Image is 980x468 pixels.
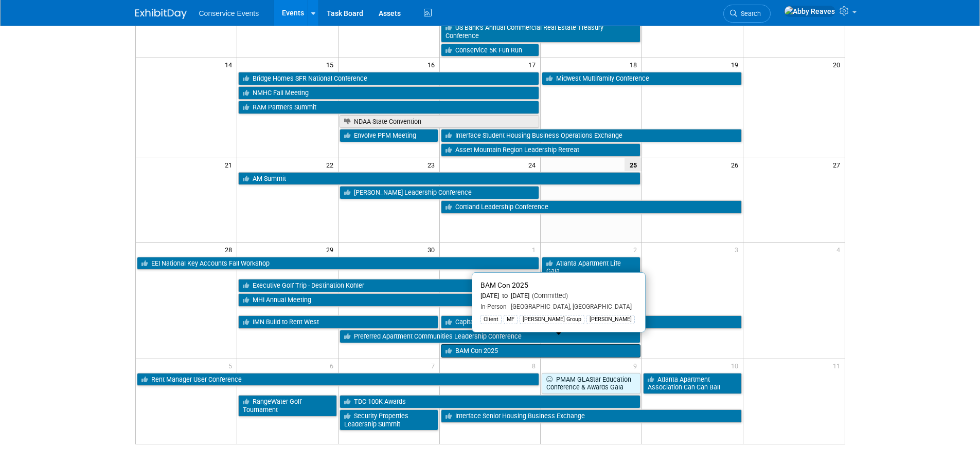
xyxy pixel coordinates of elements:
span: BAM Con 2025 [480,281,528,289]
span: 6 [329,359,338,372]
span: 20 [832,58,845,71]
span: 1 [531,243,540,256]
span: 11 [832,359,845,372]
span: 16 [426,58,439,71]
span: 25 [625,158,642,171]
a: AM Summit [238,172,640,185]
a: Cortland Leadership Conference [441,200,742,214]
a: Midwest Multifamily Conference [542,72,742,85]
div: MF [504,315,518,324]
span: 19 [730,58,743,71]
a: NDAA State Convention [340,115,540,128]
a: IMN Build to Rent West [238,315,438,329]
span: 9 [632,359,642,372]
span: 2 [632,243,642,256]
span: 10 [730,359,743,372]
div: [PERSON_NAME] [586,315,635,324]
a: US Bank’s Annual Commercial Real Estate Treasury Conference [441,21,641,42]
span: 21 [224,158,237,171]
a: Conservice 5K Fun Run [441,44,540,57]
a: Interface Student Housing Business Operations Exchange [441,129,742,142]
a: Preferred Apartment Communities Leadership Conference [340,330,641,343]
a: [PERSON_NAME] Leadership Conference [340,186,540,199]
a: Asset Mountain Region Leadership Retreat [441,143,641,157]
a: Search [723,5,771,23]
span: 24 [527,158,540,171]
a: MHI Annual Meeting [238,293,540,307]
a: Atlanta Apartment Life Gala [542,257,640,278]
span: 27 [832,158,845,171]
a: Interface Senior Housing Business Exchange [441,409,742,423]
img: Abby Reaves [784,6,835,17]
a: EEI National Key Accounts Fall Workshop [137,257,540,270]
span: In-Person [480,303,507,310]
a: Security Properties Leadership Summit [340,409,438,430]
span: 23 [426,158,439,171]
span: (Committed) [529,292,568,299]
a: Bridge Homes SFR National Conference [238,72,540,85]
span: Conservice Events [199,9,259,17]
span: 7 [430,359,439,372]
a: TDC 100K Awards [340,395,641,408]
a: RAM Partners Summit [238,101,540,114]
a: NMHC Fall Meeting [238,86,540,100]
span: 22 [325,158,338,171]
a: Capital Square Living IGNITE 2025 [441,315,742,329]
a: Envolve PFM Meeting [340,129,438,142]
a: Atlanta Apartment Association Can Can Ball [643,373,742,394]
span: 8 [531,359,540,372]
span: 4 [835,243,845,256]
span: 29 [325,243,338,256]
img: ExhibitDay [135,9,187,19]
a: Rent Manager User Conference [137,373,540,386]
span: Search [737,10,761,17]
div: [DATE] to [DATE] [480,292,637,301]
span: 5 [227,359,237,372]
div: [PERSON_NAME] Group [520,315,584,324]
a: Executive Golf Trip - Destination Kohler [238,279,640,292]
span: 14 [224,58,237,71]
a: RangeWater Golf Tournament [238,395,337,416]
span: 15 [325,58,338,71]
a: BAM Con 2025 [441,344,641,358]
span: 17 [527,58,540,71]
span: 3 [734,243,743,256]
span: 28 [224,243,237,256]
a: PMAM GLAStar Education Conference & Awards Gala [542,373,640,394]
div: Client [480,315,502,324]
span: 18 [629,58,642,71]
span: 30 [426,243,439,256]
span: [GEOGRAPHIC_DATA], [GEOGRAPHIC_DATA] [507,303,632,310]
span: 26 [730,158,743,171]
